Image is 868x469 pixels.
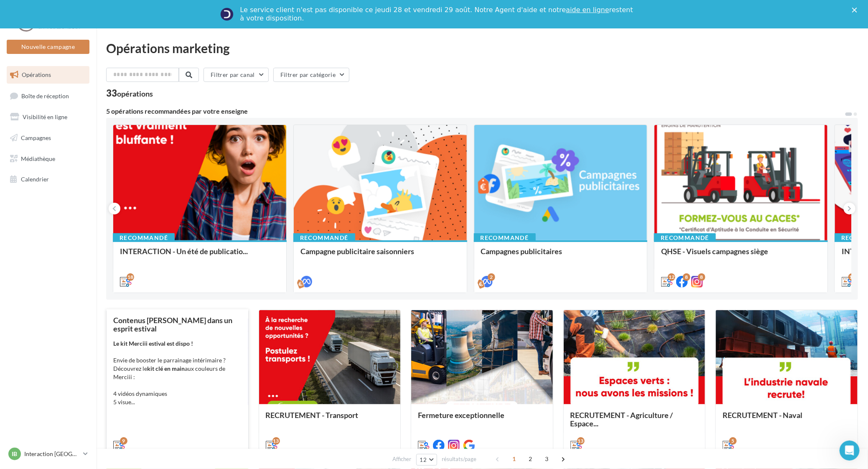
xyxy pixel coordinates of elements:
[24,450,80,458] p: Interaction [GEOGRAPHIC_DATA]
[393,455,412,463] span: Afficher
[21,176,49,183] span: Calendrier
[272,437,280,445] div: 13
[12,450,18,458] span: IB
[852,8,860,13] div: Fermer
[5,87,91,105] a: Boîte de réception
[127,273,134,281] div: 18
[507,452,521,466] span: 1
[293,233,355,242] div: Recommandé
[300,247,414,256] span: Campagne publicitaire saisonniers
[566,6,609,14] a: aide en ligne
[481,247,563,256] span: Campagnes publicitaires
[654,233,716,242] div: Recommandé
[570,410,673,428] span: RECRUTEMENT - Agriculture / Espace...
[488,273,495,281] div: 2
[106,108,845,115] div: 5 opérations recommandées par votre enseigne
[240,6,635,23] div: Le service client n'est pas disponible ce jeudi 28 et vendredi 29 août. Notre Agent d'aide et not...
[683,273,690,281] div: 8
[661,247,768,256] span: QHSE - Visuels campagnes siège
[729,437,737,445] div: 5
[120,247,248,256] span: INTERACTION - Un été de publicatio...
[5,171,91,188] a: Calendrier
[113,233,175,242] div: Recommandé
[420,456,427,463] span: 12
[848,273,856,281] div: 12
[540,452,553,466] span: 3
[113,340,193,347] strong: Le kit Merciii estival est dispo !
[113,316,232,333] span: Contenus [PERSON_NAME] dans un esprit estival
[7,446,89,462] a: IB Interaction [GEOGRAPHIC_DATA]
[204,68,269,82] button: Filtrer par canal
[220,8,234,21] img: Profile image for Service-Client
[273,68,349,82] button: Filtrer par catégorie
[21,134,51,141] span: Campagnes
[21,92,69,99] span: Boîte de réception
[266,410,359,420] span: RECRUTEMENT - Transport
[23,113,67,120] span: Visibilité en ligne
[147,365,185,372] strong: kit clé en main
[524,452,537,466] span: 2
[5,129,91,147] a: Campagnes
[5,108,91,126] a: Visibilité en ligne
[5,66,91,84] a: Opérations
[840,441,860,461] iframe: Intercom live chat
[698,273,705,281] div: 8
[117,90,153,97] div: opérations
[21,155,55,162] span: Médiathèque
[113,339,242,406] div: Envie de booster le parrainage intérimaire ? Découvrez le aux couleurs de Merciii : 4 vidéos dyna...
[474,233,536,242] div: Recommandé
[668,273,675,281] div: 12
[7,40,89,54] button: Nouvelle campagne
[416,454,438,466] button: 12
[723,410,802,420] span: RECRUTEMENT - Naval
[106,89,153,98] div: 33
[577,437,585,445] div: 13
[120,437,127,445] div: 9
[418,410,504,420] span: Fermeture exceptionnelle
[22,71,51,78] span: Opérations
[442,455,476,463] span: résultats/page
[5,150,91,168] a: Médiathèque
[106,42,858,54] div: Opérations marketing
